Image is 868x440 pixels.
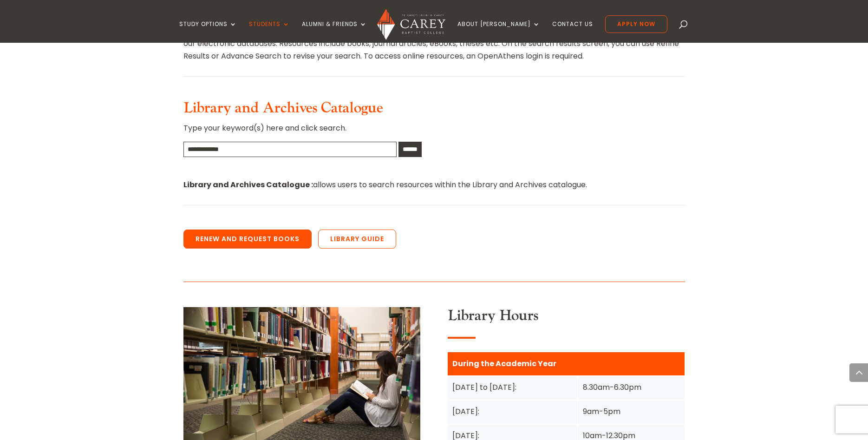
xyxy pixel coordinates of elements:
div: [DATE]: [452,405,573,418]
a: Library Guide [318,230,396,249]
p: Type your keyword(s) here and click search. [183,122,685,142]
a: Apply Now [605,15,667,33]
div: 9am-5pm [583,405,680,418]
h3: Library and Archives Catalogue [183,99,685,122]
a: Students [249,21,290,43]
a: Alumni & Friends [302,21,367,43]
a: About [PERSON_NAME] [457,21,540,43]
a: Renew and Request Books [183,230,312,249]
div: [DATE] to [DATE]: [452,381,573,394]
img: Carey Baptist College [377,9,445,40]
p: allows a user to make a comprehensive search of resources within the [PERSON_NAME] Library catalo... [183,24,685,62]
h3: Library Hours [448,307,685,329]
a: Contact Us [552,21,593,43]
p: allows users to search resources within the Library and Archives catalogue. [183,178,685,191]
a: Study Options [179,21,237,43]
div: 8.30am-6.30pm [583,381,680,394]
strong: During the Academic Year [452,358,556,369]
strong: Library and Archives Catalogue : [183,179,313,190]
